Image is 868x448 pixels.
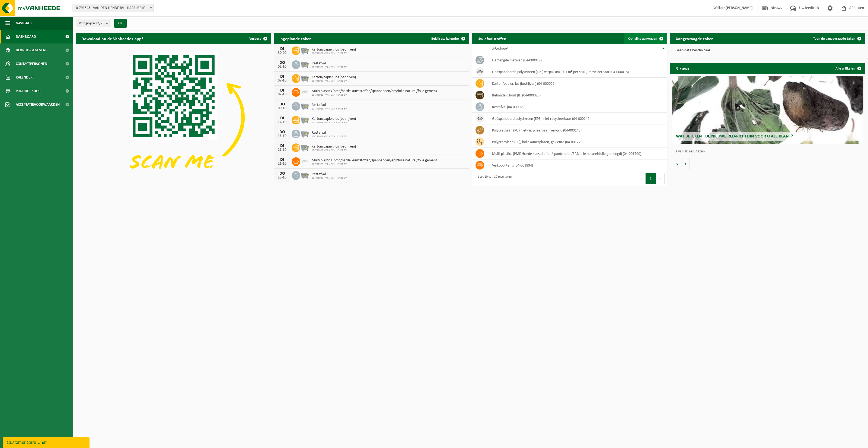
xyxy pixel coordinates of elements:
td: multi plastics (PMD/harde kunststoffen/spanbanden/EPS/folie naturel/folie gemengd) (04-001700) [488,148,667,159]
img: Download de VHEPlus App [76,44,271,191]
img: WB-2500-GAL-GY-01 [300,143,309,152]
span: Bekijk uw kalender [431,37,459,40]
a: Toon de aangevraagde taken [809,33,865,44]
img: WB-2500-GAL-GY-01 [300,115,309,124]
span: Multi plastics (pmd/harde kunststoffen/spanbanden/eps/folie naturel/folie gemeng... [312,89,441,93]
div: 14-10 [277,120,288,124]
p: 1 van 10 resultaten [675,150,863,153]
a: Bekijk uw kalender [427,33,469,44]
div: DI [277,88,288,93]
button: Verberg [245,33,271,44]
span: 10-791928 - VAN DEN HENDE BV [312,93,441,97]
div: DI [277,74,288,79]
img: WB-2500-GAL-GY-01 [300,129,309,138]
div: DI [277,47,288,51]
span: Afvalstof [492,47,508,51]
h2: Ingeplande taken [274,33,317,44]
td: verkoop items (04-001834) [488,159,667,171]
div: 09-10 [277,106,288,110]
span: Toon de aangevraagde taken [813,37,855,40]
div: DI [277,116,288,120]
div: 1 tot 10 van 10 resultaten [475,173,512,184]
span: Verberg [249,37,261,40]
div: 16-10 [277,134,288,138]
a: Ophaling aanvragen [624,33,667,44]
div: DO [277,102,288,106]
span: 10-791928 - VAN DEN HENDE BV [312,149,356,152]
span: Product Shop [16,84,40,98]
span: Restafval [312,131,347,135]
h2: Nieuws [670,63,694,74]
td: polyurethaan (PU) niet-recycleerbaar, vervuild (04-000143) [488,124,667,136]
span: Restafval [312,103,347,107]
span: 10-791545 - VAN DEN HENDE BV - HARELBEKE [72,4,154,12]
span: Restafval [312,61,347,66]
span: 10-791928 - VAN DEN HENDE BV [312,163,441,166]
img: WB-2500-GAL-GY-01 [300,46,309,55]
span: Dashboard [16,30,36,43]
span: 10-791928 - VAN DEN HENDE BV [312,121,356,124]
button: Previous [637,173,646,184]
span: 10-791928 - VAN DEN HENDE BV [312,177,347,180]
span: Contactpersonen [16,57,47,71]
span: Karton/papier, los (bedrijven) [312,75,356,80]
img: WB-2500-GAL-GY-01 [300,73,309,83]
span: Restafval [312,172,347,177]
iframe: chat widget [3,436,91,448]
div: 21-10 [277,148,288,152]
td: polypropyleen (PP), hollekamerplaten, gekleurd (04-001229) [488,136,667,148]
img: WB-2500-GAL-GY-01 [300,170,309,180]
span: Wat betekent de nieuwe RED-richtlijn voor u als klant? [676,134,793,139]
div: DO [277,171,288,176]
button: Next [656,173,665,184]
button: Volgende [681,158,690,169]
span: Ophaling aanvragen [628,37,657,40]
span: Multi plastics (pmd/harde kunststoffen/spanbanden/eps/folie naturel/folie gemeng... [312,158,441,163]
img: WB-2500-GAL-GY-01 [300,59,309,69]
h2: Download nu de Vanheede+ app! [76,33,148,44]
button: Vestigingen(2/2) [76,19,111,27]
strong: [PERSON_NAME] [726,6,753,10]
div: 07-10 [277,93,288,96]
h2: Aangevraagde taken [670,33,719,44]
div: 23-10 [277,176,288,180]
span: 10-791545 - VAN DEN HENDE BV - HARELBEKE [72,4,154,12]
span: Bedrijfsgegevens [16,43,47,57]
button: OK [114,19,127,28]
span: Karton/papier, los (bedrijven) [312,48,356,52]
img: LP-SK-00500-LPE-16 [300,156,309,166]
span: Karton/papier, los (bedrijven) [312,117,356,121]
img: WB-2500-GAL-GY-01 [300,101,309,110]
td: karton/papier, los (bedrijven) (04-000026) [488,78,667,89]
span: 10-791928 - VAN DEN HENDE BV [312,135,347,138]
td: geëxpandeerd polystyreen (EPS), niet recycleerbaar (04-000142) [488,113,667,124]
span: 10-791928 - VAN DEN HENDE BV [312,80,356,83]
a: Alle artikelen [831,63,865,74]
div: DI [277,144,288,148]
img: LP-SK-00500-LPE-16 [300,87,309,96]
div: 02-10 [277,65,288,69]
td: behandeld hout (B) (04-000028) [488,89,667,101]
div: DO [277,61,288,65]
p: Geen data beschikbaar. [675,49,860,52]
div: 21-10 [277,162,288,166]
span: Vestigingen [79,19,104,27]
span: 10-791928 - VAN DEN HENDE BV [312,66,347,69]
span: Acceptatievoorwaarden [16,98,60,111]
button: Vorige [673,158,681,169]
div: 07-10 [277,79,288,83]
div: DI [277,158,288,162]
div: DO [277,130,288,134]
span: Kalender [16,71,33,84]
td: restafval (04-000029) [488,101,667,113]
count: (2/2) [96,21,104,25]
span: 10-791928 - VAN DEN HENDE BV [312,52,356,55]
span: Karton/papier, los (bedrijven) [312,145,356,149]
a: Wat betekent de nieuwe RED-richtlijn voor u als klant? [672,76,863,144]
td: geëxpandeerde polystyreen (EPS) verpakking (< 1 m² per stuk), recycleerbaar (04-000018) [488,66,667,78]
span: Navigatie [16,16,33,30]
button: 1 [646,173,656,184]
h2: Uw afvalstoffen [472,33,512,44]
span: 10-791928 - VAN DEN HENDE BV [312,107,347,111]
